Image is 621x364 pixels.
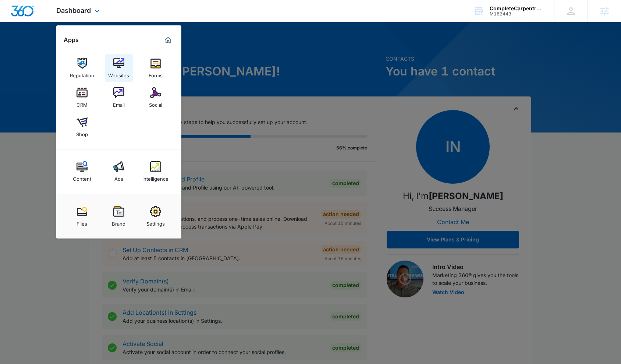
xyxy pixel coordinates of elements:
div: Shop [76,128,88,137]
a: Reputation [68,54,96,82]
a: Email [105,84,133,112]
div: account id [490,11,543,17]
div: account name [490,6,543,11]
a: Shop [68,113,96,141]
div: Intelligence [142,172,168,182]
a: Social [142,84,170,112]
div: CRM [77,98,88,108]
div: Content [73,172,91,182]
h2: Apps [64,36,79,43]
a: Intelligence [142,158,170,185]
a: Websites [105,54,133,82]
div: Forms [149,69,163,78]
span: Dashboard [56,7,91,14]
div: Brand [112,217,125,227]
a: Ads [105,158,133,185]
div: Files [77,217,87,227]
a: Settings [142,202,170,230]
div: Settings [146,217,165,227]
a: Forms [142,54,170,82]
a: Marketing 360® Dashboard [162,34,174,46]
div: Websites [108,69,129,78]
div: Ads [114,172,123,182]
div: Email [113,98,125,108]
a: Files [68,202,96,230]
div: Social [149,98,162,108]
a: Content [68,158,96,185]
a: Brand [105,202,133,230]
a: CRM [68,84,96,112]
div: Reputation [70,69,94,78]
